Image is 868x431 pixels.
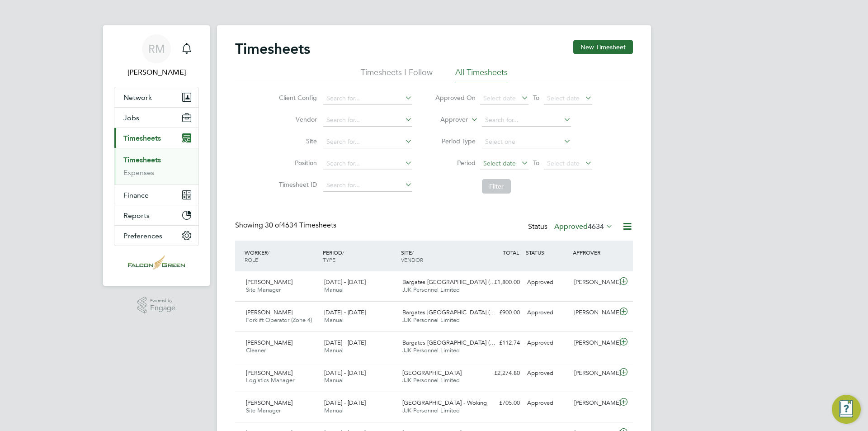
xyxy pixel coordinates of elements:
[482,179,511,194] button: Filter
[123,114,139,122] span: Jobs
[324,376,344,384] span: Manual
[246,308,292,316] span: [PERSON_NAME]
[323,157,412,170] input: Search for...
[276,180,317,189] label: Timesheet ID
[547,94,580,102] span: Select date
[530,157,542,169] span: To
[524,366,571,381] div: Approved
[554,222,613,231] label: Approved
[114,148,198,185] div: Timesheets
[324,407,344,414] span: Manual
[435,94,476,102] label: Approved On
[547,159,580,167] span: Select date
[114,34,199,78] a: RM[PERSON_NAME]
[528,221,615,233] div: Status
[399,244,477,268] div: SITE
[402,308,495,316] span: Bargates [GEOGRAPHIC_DATA] (…
[571,244,618,260] div: APPROVER
[276,94,317,102] label: Client Config
[246,286,281,294] span: Site Manager
[476,336,524,350] div: £112.74
[402,278,495,286] span: Bargates [GEOGRAPHIC_DATA] (…
[402,339,495,346] span: Bargates [GEOGRAPHIC_DATA] (…
[402,346,460,354] span: JJK Personnel Limited
[412,249,414,256] span: /
[245,256,258,263] span: ROLE
[571,336,618,350] div: [PERSON_NAME]
[324,286,344,294] span: Manual
[476,305,524,320] div: £900.00
[268,249,269,256] span: /
[402,407,460,414] span: JJK Personnel Limited
[402,369,462,377] span: [GEOGRAPHIC_DATA]
[476,366,524,381] div: £2,274.80
[324,399,366,407] span: [DATE] - [DATE]
[235,40,310,58] h2: Timesheets
[150,297,175,304] span: Powered by
[524,396,571,411] div: Approved
[455,67,508,83] li: All Timesheets
[571,305,618,320] div: [PERSON_NAME]
[114,255,199,270] a: Go to home page
[324,316,344,324] span: Manual
[114,205,198,225] button: Reports
[128,255,185,270] img: falcongreen-logo-retina.png
[402,376,460,384] span: JJK Personnel Limited
[524,336,571,350] div: Approved
[483,94,516,102] span: Select date
[402,286,460,294] span: JJK Personnel Limited
[265,221,281,230] span: 30 of
[571,396,618,411] div: [PERSON_NAME]
[427,115,468,124] label: Approver
[123,232,162,240] span: Preferences
[402,316,460,324] span: JJK Personnel Limited
[402,399,487,407] span: [GEOGRAPHIC_DATA] - Woking
[246,278,292,286] span: [PERSON_NAME]
[235,221,338,230] div: Showing
[114,128,198,148] button: Timesheets
[571,366,618,381] div: [PERSON_NAME]
[324,278,366,286] span: [DATE] - [DATE]
[324,339,366,346] span: [DATE] - [DATE]
[476,396,524,411] div: £705.00
[323,136,412,148] input: Search for...
[148,43,165,55] span: RM
[435,137,476,145] label: Period Type
[114,185,198,205] button: Finance
[573,40,633,54] button: New Timesheet
[276,137,317,145] label: Site
[246,316,312,324] span: Forklift Operator (Zone 4)
[276,115,317,123] label: Vendor
[246,369,292,377] span: [PERSON_NAME]
[114,108,198,128] button: Jobs
[150,304,175,312] span: Engage
[123,168,154,177] a: Expenses
[503,249,519,256] span: TOTAL
[321,244,399,268] div: PERIOD
[323,92,412,105] input: Search for...
[588,222,604,231] span: 4634
[361,67,433,83] li: Timesheets I Follow
[114,226,198,246] button: Preferences
[246,407,281,414] span: Site Manager
[401,256,423,263] span: VENDOR
[524,305,571,320] div: Approved
[137,297,176,314] a: Powered byEngage
[571,275,618,290] div: [PERSON_NAME]
[324,308,366,316] span: [DATE] - [DATE]
[246,376,294,384] span: Logistics Manager
[832,395,861,424] button: Engage Resource Center
[323,179,412,192] input: Search for...
[324,346,344,354] span: Manual
[435,159,476,167] label: Period
[324,369,366,377] span: [DATE] - [DATE]
[524,244,571,260] div: STATUS
[246,346,266,354] span: Cleaner
[482,136,571,148] input: Select one
[114,67,199,78] span: Roisin Murphy
[265,221,336,230] span: 4634 Timesheets
[123,93,152,102] span: Network
[323,114,412,127] input: Search for...
[242,244,321,268] div: WORKER
[276,159,317,167] label: Position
